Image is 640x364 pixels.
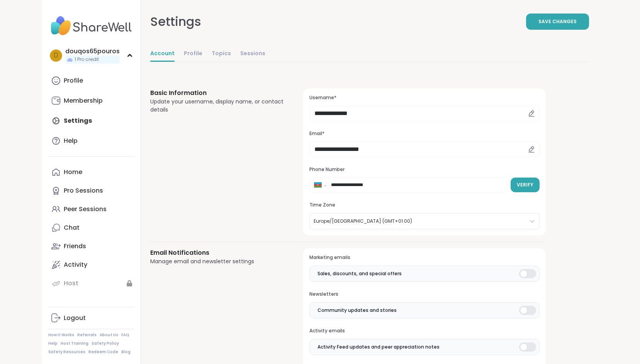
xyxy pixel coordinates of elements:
[54,51,58,61] span: d
[48,341,58,346] a: Help
[309,291,539,298] h3: Newsletters
[64,223,80,232] div: Chat
[64,314,86,322] div: Logout
[48,200,134,218] a: Peer Sessions
[61,341,88,346] a: Host Training
[48,256,134,274] a: Activity
[64,168,82,176] div: Home
[309,202,539,208] h3: Time Zone
[526,14,589,30] button: Save Changes
[309,328,539,334] h3: Activity emails
[538,18,577,25] span: Save Changes
[64,97,103,105] div: Membership
[150,248,285,257] h3: Email Notifications
[309,254,539,261] h3: Marketing emails
[88,349,118,355] a: Redeem Code
[64,137,78,145] div: Help
[150,12,201,31] div: Settings
[48,181,134,200] a: Pro Sessions
[64,76,83,85] div: Profile
[64,186,103,195] div: Pro Sessions
[317,344,440,350] span: Activity Feed updates and peer appreciation notes
[517,181,533,188] span: Verify
[92,341,119,346] a: Safety Policy
[48,12,134,39] img: ShareWell Nav Logo
[309,166,539,173] h3: Phone Number
[511,178,540,192] button: Verify
[240,46,265,62] a: Sessions
[150,46,175,62] a: Account
[317,307,397,314] span: Community updates and stories
[150,98,285,114] div: Update your username, display name, or contact details
[150,88,285,98] h3: Basic Information
[48,349,85,355] a: Safety Resources
[212,46,231,62] a: Topics
[317,270,402,277] span: Sales, discounts, and special offers
[150,257,285,266] div: Manage email and newsletter settings
[121,332,129,338] a: FAQ
[75,56,99,63] span: 1 Pro credit
[77,332,97,338] a: Referrals
[64,279,78,288] div: Host
[48,163,134,181] a: Home
[48,71,134,90] a: Profile
[48,218,134,237] a: Chat
[64,205,107,213] div: Peer Sessions
[100,332,118,338] a: About Us
[65,47,120,56] div: douqos65pouros
[64,261,87,269] div: Activity
[48,274,134,293] a: Host
[48,237,134,256] a: Friends
[309,95,539,101] h3: Username*
[184,46,202,62] a: Profile
[121,349,131,355] a: Blog
[48,309,134,327] a: Logout
[48,132,134,150] a: Help
[48,91,134,110] a: Membership
[48,332,74,338] a: How It Works
[309,130,539,137] h3: Email*
[64,242,86,251] div: Friends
